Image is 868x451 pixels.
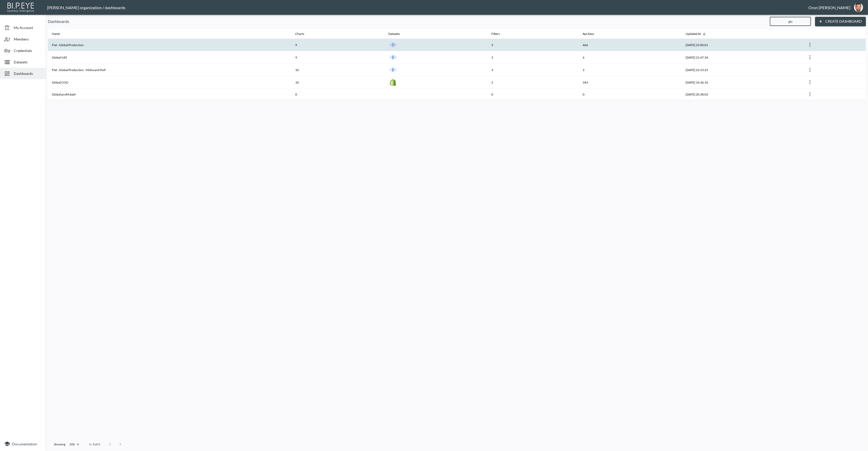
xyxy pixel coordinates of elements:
[850,1,867,13] button: oron@bipeye.com
[388,78,398,87] a: Global COO
[579,89,682,100] th: 0
[384,76,488,89] th: {"type":"div","key":null,"ref":null,"props":{"style":{"display":"flex","gap":10},"children":[{"ty...
[686,31,708,37] span: Updated At
[802,39,866,51] th: {"type":{"isMobxInjector":true,"displayName":"inject-with-userStore-stripeStore-dashboardsStore(O...
[682,51,802,64] th: 2025-08-27, 21:47:34
[291,51,384,64] th: 9
[802,64,866,76] th: {"type":{"isMobxInjector":true,"displayName":"inject-with-userStore-stripeStore-dashboardsStore(O...
[579,51,682,64] th: 6
[488,39,579,51] th: 5
[579,76,682,89] th: 343
[384,89,488,100] th: {"type":"div","key":null,"ref":null,"props":{"style":{"display":"flex","gap":10}},"_owner":null}
[48,76,291,89] th: Global COO
[806,66,814,74] button: more
[14,48,42,53] span: Credentials
[389,79,396,86] img: shopify products
[854,3,863,12] img: f7df4f0b1e237398fe25aedd0497c453
[295,31,304,37] div: Charts
[388,31,406,37] span: Datasets
[488,76,579,89] th: 2
[492,31,500,37] div: Filters
[54,442,65,446] p: Showing
[52,31,60,37] div: Name
[579,39,682,51] th: 466
[488,64,579,76] th: 3
[14,59,42,65] span: Datasets
[492,31,507,37] span: Filters
[388,53,398,62] a: Flat Global - UAT
[682,76,802,89] th: 2025-04-23, 16:36:16
[384,64,488,76] th: {"type":"div","key":null,"ref":null,"props":{"style":{"display":"flex","gap":10},"children":[{"ty...
[89,442,100,446] p: 1–5 of 5
[388,65,398,74] a: Flat Global - Misha and Puff + SKUSavvy
[48,18,766,24] p: Dashboards
[384,51,488,64] th: {"type":"div","key":null,"ref":null,"props":{"style":{"display":"flex","gap":10},"children":[{"ty...
[48,39,291,51] th: Flat - Global Production
[389,54,396,61] img: inner join icon
[291,39,384,51] th: 9
[806,53,814,61] button: more
[808,5,850,10] div: Oron [PERSON_NAME]
[14,36,42,42] span: Members
[802,89,866,100] th: {"type":{"isMobxInjector":true,"displayName":"inject-with-userStore-stripeStore-dashboardsStore(O...
[802,76,866,89] th: {"type":{"isMobxInjector":true,"displayName":"inject-with-userStore-stripeStore-dashboardsStore(O...
[682,89,802,100] th: 2025-04-19, 20:38:03
[770,15,811,28] input: Search dashboards
[389,41,396,48] img: inner join icon
[52,31,66,37] span: Name
[802,51,866,64] th: {"type":{"isMobxInjector":true,"displayName":"inject-with-userStore-stripeStore-dashboardsStore(O...
[4,441,42,447] a: Documentation
[48,51,291,64] th: Global UAT
[806,41,814,49] button: more
[388,40,398,49] a: Flat Global
[48,89,291,100] th: Global profit dash
[488,89,579,100] th: 0
[14,25,42,30] span: My Account
[682,39,802,51] th: 2025-08-27, 22:00:01
[488,51,579,64] th: 3
[682,64,802,76] th: 2025-08-08, 22:23:25
[583,31,594,37] div: Api Keys
[291,89,384,100] th: 0
[579,64,682,76] th: 2
[6,1,36,13] img: bipeye-logo
[384,39,488,51] th: {"type":"div","key":null,"ref":null,"props":{"style":{"display":"flex","gap":10},"children":[{"ty...
[815,17,866,26] button: Create Dashboard
[48,64,291,76] th: Flat - Global Production - Misha and Puff
[806,90,814,98] button: more
[389,66,396,73] img: inner join icon
[806,78,814,86] button: more
[14,71,42,76] span: Dashboards
[583,31,601,37] span: Api Keys
[295,31,311,37] span: Charts
[686,31,701,37] div: Updated At
[291,64,384,76] th: 10
[388,31,400,37] div: Datasets
[47,5,808,10] div: [PERSON_NAME] organization / dashboards
[67,441,81,448] div: 200
[291,76,384,89] th: 10
[12,442,37,446] span: Documentation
